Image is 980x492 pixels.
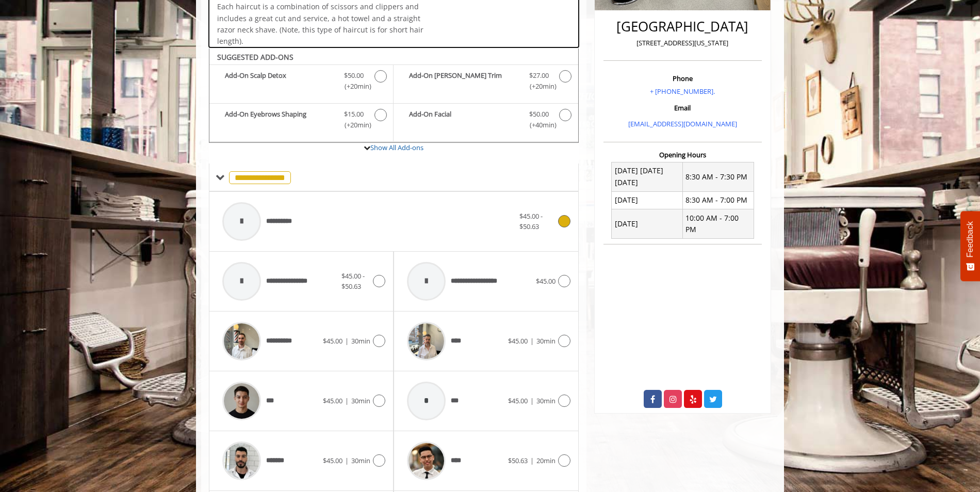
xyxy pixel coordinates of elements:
[351,456,370,465] span: 30min
[606,104,759,111] h3: Email
[612,209,683,239] td: [DATE]
[529,70,549,81] span: $27.00
[225,109,334,130] b: Add-On Eyebrows Shaping
[339,120,369,130] span: (+20min )
[399,109,573,133] label: Add-On Facial
[524,81,554,92] span: (+20min )
[345,336,349,346] span: |
[530,396,534,405] span: |
[215,109,388,133] label: Add-On Eyebrows Shaping
[351,396,370,405] span: 30min
[339,81,369,92] span: (+20min )
[682,162,754,191] td: 8:30 AM - 7:30 PM
[530,336,534,346] span: |
[215,70,388,94] label: Add-On Scalp Detox
[519,211,543,232] span: $45.00 - $50.63
[606,38,759,48] p: [STREET_ADDRESS][US_STATE]
[536,276,556,286] span: $45.00
[345,456,349,465] span: |
[650,87,715,96] a: + [PHONE_NUMBER].
[682,191,754,209] td: 8:30 AM - 7:00 PM
[508,336,528,346] span: $45.00
[966,221,975,257] span: Feedback
[529,109,549,120] span: $50.00
[323,336,342,346] span: $45.00
[217,52,293,62] b: SUGGESTED ADD-ONS
[536,396,556,405] span: 30min
[606,19,759,34] h2: [GEOGRAPHIC_DATA]
[409,109,518,130] b: Add-On Facial
[606,75,759,82] h3: Phone
[345,396,349,405] span: |
[323,396,342,405] span: $45.00
[628,119,737,128] a: [EMAIL_ADDRESS][DOMAIN_NAME]
[960,211,980,281] button: Feedback - Show survey
[323,456,342,465] span: $45.00
[344,109,364,120] span: $15.00
[536,336,556,346] span: 30min
[344,70,364,81] span: $50.00
[370,143,423,152] a: Show All Add-ons
[351,336,370,346] span: 30min
[524,120,554,130] span: (+40min )
[341,271,365,291] span: $45.00 - $50.63
[530,456,534,465] span: |
[217,2,423,46] span: Each haircut is a combination of scissors and clippers and includes a great cut and service, a ho...
[603,151,762,158] h3: Opening Hours
[225,70,334,92] b: Add-On Scalp Detox
[399,70,573,94] label: Add-On Beard Trim
[508,396,528,405] span: $45.00
[409,70,518,92] b: Add-On [PERSON_NAME] Trim
[612,162,683,191] td: [DATE] [DATE] [DATE]
[508,456,528,465] span: $50.63
[682,209,754,239] td: 10:00 AM - 7:00 PM
[612,191,683,209] td: [DATE]
[209,47,579,143] div: The Made Man Haircut Add-onS
[536,456,556,465] span: 20min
